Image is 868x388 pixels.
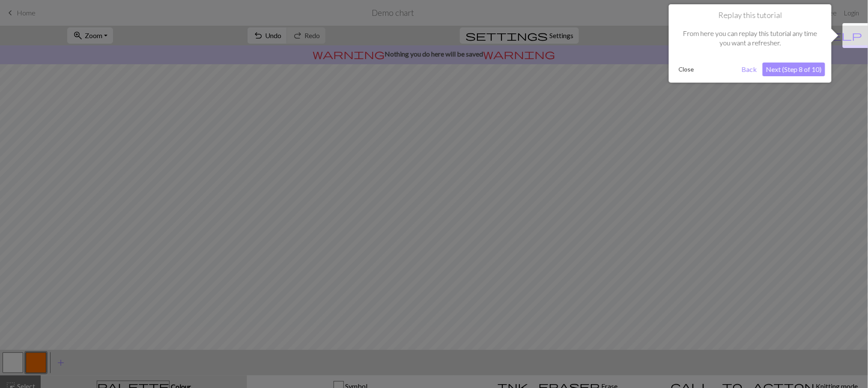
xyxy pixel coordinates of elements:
[675,63,698,76] button: Close
[675,11,825,20] h1: Replay this tutorial
[738,63,761,76] button: Back
[763,63,825,76] button: Next (Step 8 of 10)
[669,4,832,83] div: Replay this tutorial
[675,20,825,57] div: From here you can replay this tutorial any time you want a refresher.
